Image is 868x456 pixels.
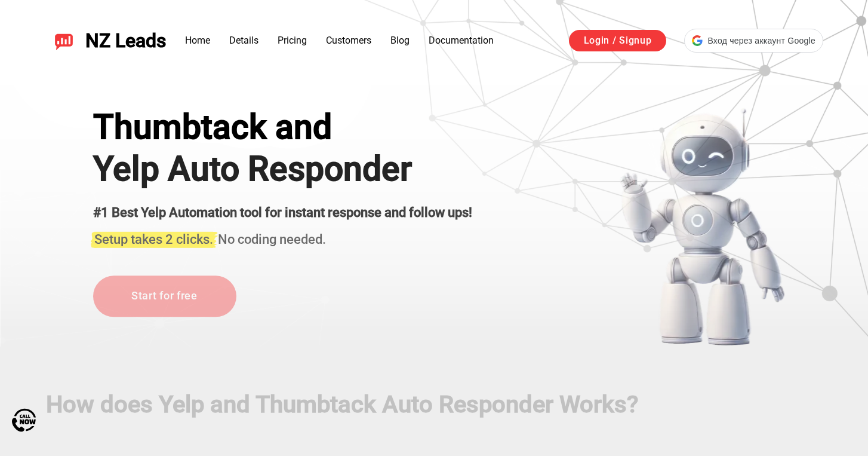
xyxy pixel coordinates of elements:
a: Details [229,35,258,46]
a: Customers [326,35,371,46]
h3: No coding needed. [93,225,472,249]
a: Home [185,35,210,46]
a: Documentation [429,35,494,46]
a: Blog [390,35,410,46]
span: NZ Leads [85,30,166,52]
strong: #1 Best Yelp Automation tool for instant response and follow ups! [93,205,472,220]
div: Thumbtack and [93,108,472,147]
span: Setup takes 2 clicks. [94,232,213,247]
a: Login / Signup [569,30,667,51]
img: NZ Leads logo [54,31,73,50]
h1: Yelp Auto Responder [93,149,472,189]
h2: How does Yelp and Thumbtack Auto Responder Works? [46,391,822,418]
a: Pricing [278,35,307,46]
img: Call Now [12,408,36,432]
img: yelp bot [619,108,786,347]
a: Start for free [93,276,236,317]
